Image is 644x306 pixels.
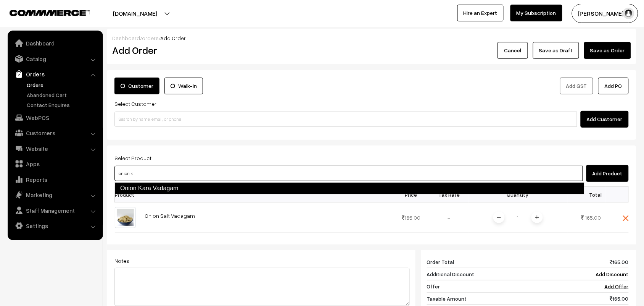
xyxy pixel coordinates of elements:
a: Orders [25,81,100,89]
a: Settings [10,219,100,233]
label: Customer [114,78,159,94]
img: user [623,8,634,19]
button: Save as Order [584,42,631,59]
img: minus [497,215,501,219]
td: 165.00 [564,293,629,305]
a: Dashboard [112,35,140,41]
label: Notes [114,257,129,265]
input: Search by name, email, or phone [114,112,577,127]
a: Orders [10,67,100,81]
a: Reports [10,173,100,186]
label: Select Product [114,154,151,162]
span: 165.00 [585,214,601,221]
button: Add Customer [581,111,629,128]
a: Staff Management [10,204,100,217]
img: COMMMERCE [10,10,90,16]
a: Onion Kara Vadagam [114,182,584,194]
a: Website [10,142,100,155]
td: Additional Discount [427,268,564,280]
a: My Subscription [510,5,562,21]
a: Dashboard [10,36,100,50]
a: Contact Enquires [25,101,100,109]
th: Product [115,187,140,202]
a: Abandoned Cart [25,91,100,99]
a: Hire an Expert [457,5,504,21]
a: Apps [10,157,100,171]
td: Taxable Amount [427,293,564,305]
img: close [623,215,629,221]
label: Select Customer [114,100,156,108]
h2: Add Order [112,44,277,56]
a: Add Discount [596,271,629,277]
td: Offer [427,280,564,293]
div: / / [112,34,631,42]
a: WebPOS [10,111,100,125]
button: Cancel [497,42,528,59]
a: Onion Salt Vadagam [145,212,195,219]
a: orders [142,35,159,41]
a: Add Offer [605,283,629,290]
a: Customers [10,126,100,140]
button: Add GST [560,78,593,94]
a: Marketing [10,188,100,202]
th: Tax Rate [430,187,469,202]
td: 165.00 [564,256,629,268]
button: Add Product [586,165,629,182]
button: [DOMAIN_NAME] [86,4,184,23]
button: [PERSON_NAME] s… [572,4,638,23]
a: COMMMERCE [10,8,76,17]
img: plusI [535,215,539,219]
button: Save as Draft [533,42,579,59]
input: Type and Search [114,166,583,181]
td: 165.00 [392,202,430,233]
th: Total [568,187,606,202]
a: Catalog [10,52,100,66]
span: - [448,214,451,221]
button: Add PO [598,78,629,94]
th: Quantity [469,187,568,202]
label: Walk-In [164,78,203,94]
th: Price [392,187,430,202]
img: Onion Vathal Web.jpg [115,207,136,228]
td: Order Total [427,256,564,268]
span: Add Order [160,35,186,41]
